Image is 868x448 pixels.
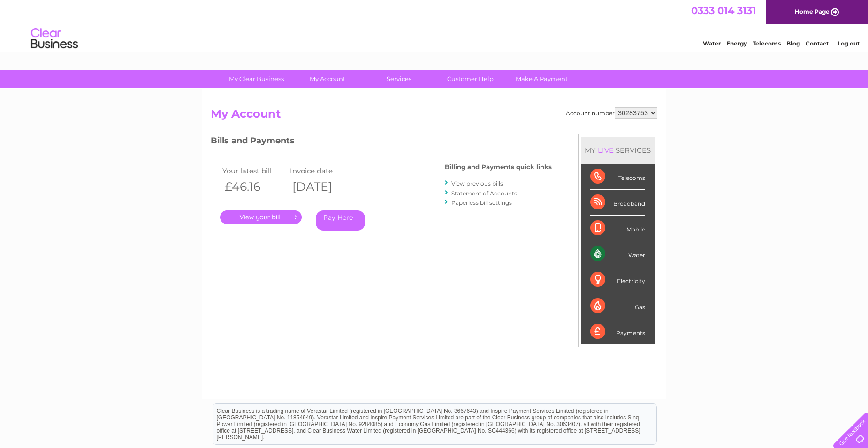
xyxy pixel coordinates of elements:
[288,164,355,177] td: Invoice date
[703,40,721,47] a: Water
[590,164,645,190] div: Telecoms
[30,24,78,53] img: logo.png
[590,319,645,344] div: Payments
[566,107,657,119] div: Account number
[220,210,302,224] a: .
[289,70,366,88] a: My Account
[726,40,747,47] a: Energy
[451,199,512,206] a: Paperless bill settings
[316,210,365,231] a: Pay Here
[590,293,645,319] div: Gas
[786,40,800,47] a: Blog
[590,267,645,293] div: Electricity
[590,190,645,216] div: Broadband
[503,70,580,88] a: Make A Payment
[288,177,355,196] th: [DATE]
[211,134,552,150] h3: Bills and Payments
[590,241,645,267] div: Water
[432,70,509,88] a: Customer Help
[360,70,438,88] a: Services
[838,40,860,47] a: Log out
[218,70,295,88] a: My Clear Business
[220,164,288,177] td: Your latest bill
[445,164,552,171] h4: Billing and Payments quick links
[451,190,517,197] a: Statement of Accounts
[211,107,657,125] h2: My Account
[213,5,656,45] div: Clear Business is a trading name of Verastar Limited (registered in [GEOGRAPHIC_DATA] No. 3667643...
[590,216,645,241] div: Mobile
[451,180,503,187] a: View previous bills
[596,146,616,155] div: LIVE
[691,5,756,16] a: 0333 014 3131
[806,40,829,47] a: Contact
[220,177,288,196] th: £46.16
[753,40,781,47] a: Telecoms
[581,137,655,164] div: MY SERVICES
